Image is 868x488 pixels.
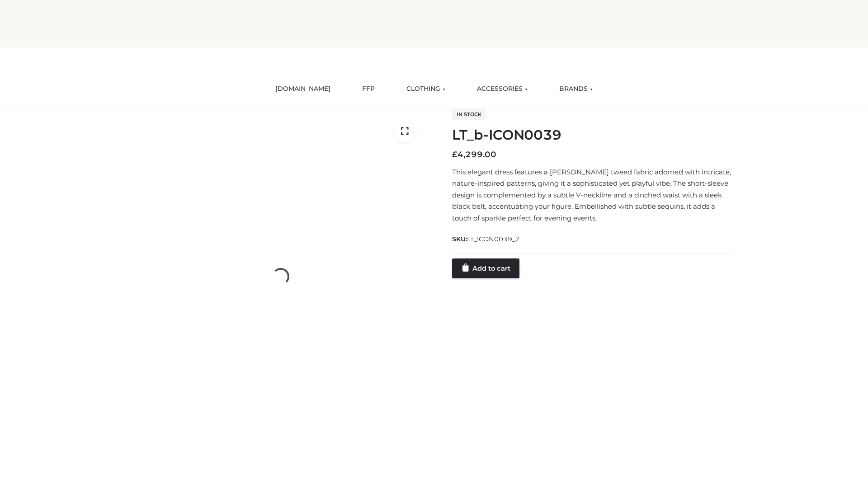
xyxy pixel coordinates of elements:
[470,79,534,99] a: ACCESSORIES
[452,109,486,120] span: In stock
[269,79,337,99] a: [DOMAIN_NAME]
[467,235,520,243] span: LT_ICON0039_2
[452,150,496,160] bdi: 4,299.00
[552,79,599,99] a: BRANDS
[452,127,734,143] h1: LT_b-ICON0039
[400,79,452,99] a: CLOTHING
[355,79,382,99] a: FFP
[452,150,458,160] span: £
[452,234,521,244] span: SKU:
[452,166,734,224] p: This elegant dress features a [PERSON_NAME] tweed fabric adorned with intricate, nature-inspired ...
[452,258,519,278] a: Add to cart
